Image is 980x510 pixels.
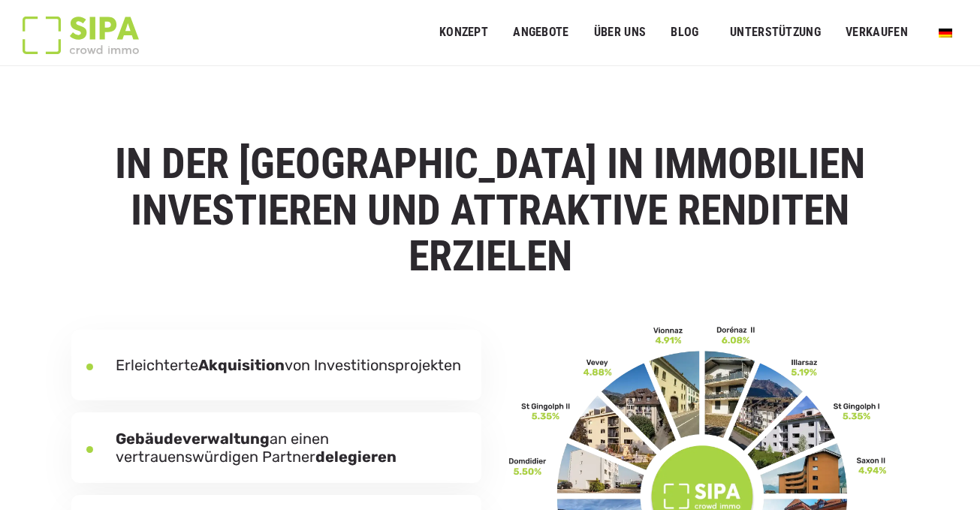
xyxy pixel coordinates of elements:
b: Gebäudeverwaltung [116,430,270,448]
a: Blog [661,16,709,50]
img: Deutsch [939,29,952,38]
a: Wechseln zu [929,18,962,47]
a: Verkaufen [836,16,918,50]
img: Logo [23,17,139,54]
a: Unterstützung [720,16,831,50]
a: Konzept [430,16,498,50]
b: delegieren [315,448,397,466]
h1: IN DER [GEOGRAPHIC_DATA] IN IMMOBILIEN INVESTIEREN UND ATTRAKTIVE RENDITEN ERZIELEN [71,141,909,280]
img: Ellipse-dot [86,364,93,370]
p: Erleichterte von Investitionsprojekten [116,356,461,374]
nav: Primäres Menü [439,14,957,51]
b: Akquisition [198,356,285,374]
img: Ellipse-dot [86,446,93,453]
a: ÜBER UNS [584,16,656,50]
p: an einen vertrauenswürdigen Partner [116,430,466,466]
a: Angebote [503,16,579,50]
